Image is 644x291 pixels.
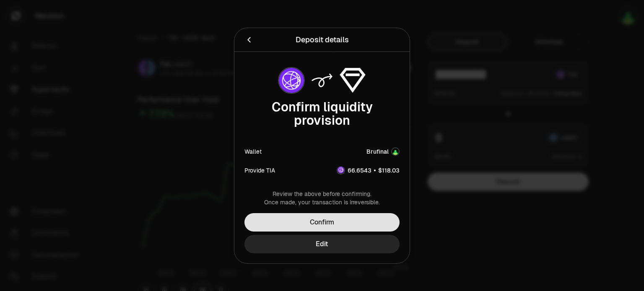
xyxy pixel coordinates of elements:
[279,68,304,93] img: TIA Logo
[392,148,399,155] img: Account Image
[244,190,400,206] div: Review the above before confirming. Once made, your transaction is irreversible.
[244,34,254,46] button: Back
[244,235,400,253] button: Edit
[244,147,262,156] div: Wallet
[366,147,400,156] button: BrufinalAccount Image
[366,147,389,156] div: Brufinal
[244,213,400,232] button: Confirm
[296,34,349,46] div: Deposit details
[244,100,400,127] div: Confirm liquidity provision
[338,167,344,173] img: TIA Logo
[244,166,275,174] div: Provide TIA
